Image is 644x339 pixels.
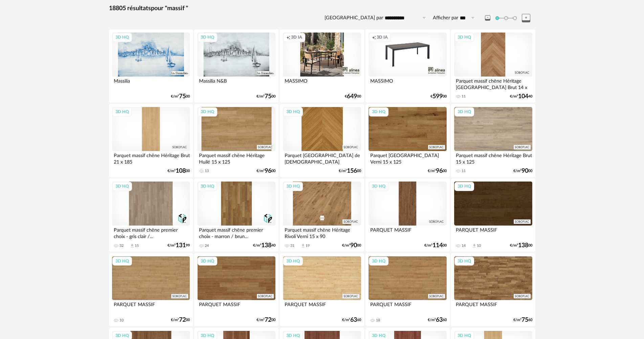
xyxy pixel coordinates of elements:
div: €/m² 60 [513,318,532,322]
a: 3D HQ Parquet massif chêne Héritage [GEOGRAPHIC_DATA] Brut 14 x 90 11 €/m²10440 [451,29,535,103]
a: 3D HQ Parquet [GEOGRAPHIC_DATA] Verni 15 x 125 €/m²9600 [365,104,449,177]
a: 3D HQ Massilia N&B €/m²7500 [194,29,278,103]
span: pour "massif " [151,5,188,12]
div: Massilia N&B [197,77,275,90]
div: 3D HQ [369,257,388,266]
span: 156 [347,169,357,173]
div: €/m² 00 [171,94,190,99]
div: 19 [306,243,310,248]
div: €/m² 00 [424,243,447,248]
span: 63 [350,318,357,322]
a: 3D HQ PARQUET MASSIF 14 Download icon 10 €/m²13800 [451,178,535,252]
div: PARQUET MASSIF [283,300,361,314]
div: Parquet massif chêne Héritage Huilé 15 x 125 [197,151,275,165]
span: Download icon [301,243,306,248]
div: €/m² 00 [513,169,532,173]
div: 3D HQ [369,182,388,191]
span: 75 [521,318,528,322]
span: 114 [432,243,443,248]
div: Parquet massif chêne Héritage Rivoli Verni 15 x 90 [283,226,361,239]
div: 3D HQ [112,182,132,191]
span: 75 [179,94,186,99]
div: 18 [376,318,380,323]
div: 3D HQ [283,107,303,116]
div: €/m² 00 [339,169,361,173]
span: 108 [176,169,186,173]
div: 3D HQ [283,257,303,266]
div: Massilia [112,77,190,90]
div: Parquet massif chêne Héritage Brut 21 x 185 [112,151,190,165]
span: 63 [436,318,443,322]
div: €/m² 40 [253,243,275,248]
div: MASSIMO [369,77,446,90]
div: 3D HQ [112,257,132,266]
div: 3D HQ [454,182,474,191]
div: PARQUET MASSIF [112,300,190,314]
div: 3D HQ [112,33,132,42]
div: 15 [135,243,139,248]
span: 3D IA [377,35,388,40]
a: Creation icon 3D IA MASSIMO €64900 [280,29,364,103]
a: 3D HQ Parquet massif chêne Héritage Rivoli Verni 15 x 90 31 Download icon 19 €/m²9000 [280,178,364,252]
span: 649 [347,94,357,99]
div: €/m² 00 [257,318,275,322]
div: 13 [205,169,209,173]
span: 90 [521,169,528,173]
div: PARQUET MASSIF [197,300,275,314]
span: 72 [265,318,271,322]
div: 18805 résultats [109,5,535,13]
div: 3D HQ [369,107,388,116]
div: 3D HQ [454,257,474,266]
div: €/m² 00 [510,243,532,248]
span: 96 [265,169,271,173]
div: 14 [462,243,466,248]
div: €/m² 00 [342,243,361,248]
a: 3D HQ Massilia €/m²7500 [109,29,193,103]
span: Download icon [130,243,135,248]
div: 24 [205,243,209,248]
div: 3D HQ [198,257,217,266]
div: €/m² 00 [257,94,275,99]
div: 32 [119,243,124,248]
span: Creation icon [286,35,290,40]
div: €/m² 99 [168,243,190,248]
a: 3D HQ Parquet massif chêne Héritage Brut 15 x 125 11 €/m²9000 [451,104,535,177]
div: €/m² 00 [428,169,447,173]
span: 90 [350,243,357,248]
div: 10 [119,318,124,323]
a: Creation icon 3D IA MASSIMO €59900 [365,29,449,103]
div: PARQUET MASSIF [369,300,446,314]
div: 3D HQ [283,182,303,191]
span: 599 [432,94,443,99]
span: 72 [179,318,186,322]
div: €/m² 00 [171,318,190,322]
div: € 00 [430,94,447,99]
span: Download icon [472,243,477,248]
span: 131 [176,243,186,248]
div: 3D HQ [198,33,217,42]
span: 138 [261,243,271,248]
div: Parquet massif chêne premier choix - marron / brun... [197,226,275,239]
div: MASSIMO [283,77,361,90]
span: 3D IA [291,35,302,40]
span: 96 [436,169,443,173]
span: 75 [265,94,271,99]
label: Afficher par [433,15,458,21]
a: 3D HQ PARQUET MASSIF 18 €/m²6360 [365,253,449,326]
div: € 00 [345,94,361,99]
a: 3D HQ PARQUET MASSIF €/m²6360 [280,253,364,326]
div: Parquet [GEOGRAPHIC_DATA] de [DEMOGRAPHIC_DATA][GEOGRAPHIC_DATA]... [283,151,361,165]
div: 3D HQ [198,107,217,116]
div: 3D HQ [454,33,474,42]
div: Parquet massif chêne Héritage Brut 15 x 125 [454,151,532,165]
a: 3D HQ PARQUET MASSIF €/m²7200 [194,253,278,326]
span: 138 [518,243,528,248]
div: Parquet massif chêne premier choix - gris clair /... [112,226,190,239]
div: PARQUET MASSIF [454,226,532,239]
div: €/m² 60 [342,318,361,322]
div: €/m² 40 [510,94,532,99]
label: [GEOGRAPHIC_DATA] par [325,15,383,21]
a: 3D HQ PARQUET MASSIF €/m²7560 [451,253,535,326]
div: €/m² 00 [168,169,190,173]
a: 3D HQ Parquet [GEOGRAPHIC_DATA] de [DEMOGRAPHIC_DATA][GEOGRAPHIC_DATA]... €/m²15600 [280,104,364,177]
